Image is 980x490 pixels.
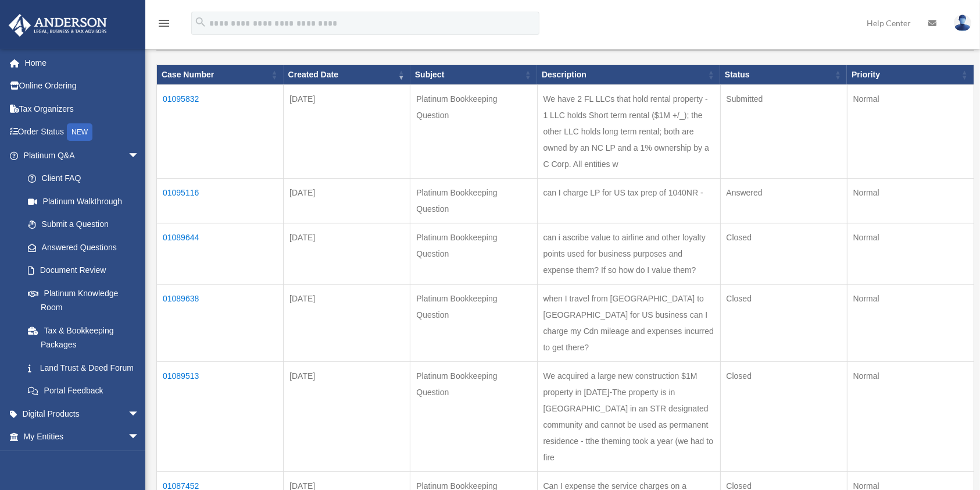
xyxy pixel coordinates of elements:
a: Digital Productsarrow_drop_down [8,402,157,425]
th: Description: activate to sort column ascending [537,65,720,85]
td: [DATE] [284,85,410,179]
td: 01089638 [157,285,284,362]
span: arrow_drop_down [128,425,151,449]
th: Case Number: activate to sort column ascending [157,65,284,85]
a: My Anderson Teamarrow_drop_down [8,448,157,471]
td: can I charge LP for US tax prep of 1040NR - [537,179,720,223]
a: Platinum Walkthrough [16,190,151,213]
a: Answered Questions [16,236,145,259]
a: Client FAQ [16,167,151,190]
td: 01095116 [157,179,284,223]
th: Subject: activate to sort column ascending [410,65,537,85]
a: Order StatusNEW [8,120,157,144]
td: 01089513 [157,362,284,472]
td: Closed [720,223,847,285]
td: [DATE] [284,362,410,472]
a: Tax & Bookkeeping Packages [16,319,151,356]
td: Closed [720,285,847,362]
td: Platinum Bookkeeping Question [410,85,537,179]
span: arrow_drop_down [128,144,151,168]
a: Document Review [16,259,151,282]
a: My Entitiesarrow_drop_down [8,425,157,449]
td: Normal [847,285,974,362]
th: Status: activate to sort column ascending [720,65,847,85]
td: [DATE] [284,223,410,285]
span: arrow_drop_down [128,402,151,426]
td: Normal [847,362,974,472]
td: Platinum Bookkeeping Question [410,362,537,472]
td: 01089644 [157,223,284,285]
a: menu [157,20,171,30]
span: arrow_drop_down [128,448,151,472]
th: Created Date: activate to sort column ascending [284,65,410,85]
a: Portal Feedback [16,379,151,403]
i: search [194,16,207,29]
th: Priority: activate to sort column ascending [847,65,974,85]
img: Anderson Advisors Platinum Portal [5,14,110,37]
td: We acquired a large new construction $1M property in [DATE]-The property is in [GEOGRAPHIC_DATA] ... [537,362,720,472]
td: can i ascribe value to airline and other loyalty points used for business purposes and expense th... [537,223,720,285]
img: User Pic [954,15,971,31]
td: Platinum Bookkeeping Question [410,285,537,362]
a: Submit a Question [16,213,151,236]
td: [DATE] [284,285,410,362]
td: Normal [847,179,974,223]
td: Normal [847,223,974,285]
td: [DATE] [284,179,410,223]
td: Closed [720,362,847,472]
td: Normal [847,85,974,179]
td: Platinum Bookkeeping Question [410,179,537,223]
a: Land Trust & Deed Forum [16,356,151,379]
td: Platinum Bookkeeping Question [410,223,537,285]
a: Online Ordering [8,74,157,98]
td: Submitted [720,85,847,179]
a: Tax Organizers [8,97,157,120]
td: when I travel from [GEOGRAPHIC_DATA] to [GEOGRAPHIC_DATA] for US business can I charge my Cdn mil... [537,285,720,362]
a: Home [8,51,157,74]
td: Answered [720,179,847,223]
a: Platinum Q&Aarrow_drop_down [8,144,151,167]
td: We have 2 FL LLCs that hold rental property - 1 LLC holds Short term rental ($1M +/_); the other ... [537,85,720,179]
div: NEW [67,123,92,141]
i: menu [157,16,171,30]
a: Platinum Knowledge Room [16,282,151,319]
td: 01095832 [157,85,284,179]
